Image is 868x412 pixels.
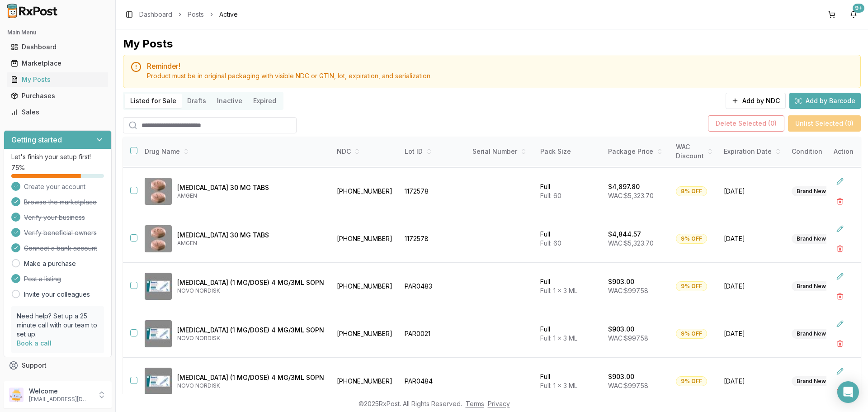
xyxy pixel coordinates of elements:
[331,263,399,310] td: [PHONE_NUMBER]
[786,137,854,166] th: Condition
[792,281,831,291] div: Brand New
[139,10,172,19] a: Dashboard
[123,37,173,51] div: My Posts
[177,335,324,342] p: NOVO NORDISK
[145,320,172,347] img: Ozempic (1 MG/DOSE) 4 MG/3ML SOPN
[188,10,204,19] a: Posts
[11,152,104,161] p: Let's finish your setup first!
[472,147,529,156] div: Serial Number
[608,372,634,381] p: $903.00
[832,288,848,304] button: Delete
[399,215,467,263] td: 1172578
[17,339,52,347] a: Book a call
[792,234,831,244] div: Brand New
[11,59,104,68] div: Marketplace
[177,192,324,199] p: AMGEN
[24,198,97,207] span: Browse the marketplace
[29,387,92,396] p: Welcome
[24,290,90,299] a: Invite your colleagues
[832,193,848,209] button: Delete
[24,244,97,253] span: Connect a bank account
[331,310,399,358] td: [PHONE_NUMBER]
[17,312,99,339] p: Need help? Set up a 25 minute call with our team to set up.
[535,358,603,405] td: Full
[22,377,52,386] span: Feedback
[331,358,399,405] td: [PHONE_NUMBER]
[540,192,561,199] span: Full: 60
[399,358,467,405] td: PAR0484
[145,147,324,156] div: Drug Name
[832,336,848,352] button: Delete
[9,388,24,402] img: User avatar
[4,56,112,71] button: Marketplace
[676,186,707,196] div: 8% OFF
[792,329,831,339] div: Brand New
[608,147,665,156] div: Package Price
[608,182,640,191] p: $4,897.80
[29,396,92,403] p: [EMAIL_ADDRESS][DOMAIN_NAME]
[337,147,394,156] div: NDC
[11,43,104,52] div: Dashboard
[4,4,61,18] img: RxPost Logo
[177,373,324,382] p: [MEDICAL_DATA] (1 MG/DOSE) 4 MG/3ML SOPN
[832,268,848,284] button: Edit
[535,168,603,215] td: Full
[488,400,510,407] a: Privacy
[724,377,781,386] span: [DATE]
[832,241,848,257] button: Delete
[125,94,182,108] button: Listed for Sale
[177,183,324,192] p: [MEDICAL_DATA] 30 MG TABS
[676,142,713,161] div: WAC Discount
[792,186,831,196] div: Brand New
[608,334,648,342] span: WAC: $997.58
[7,104,108,120] a: Sales
[182,94,212,108] button: Drafts
[826,137,861,166] th: Action
[608,192,654,199] span: WAC: $5,323.70
[177,326,324,335] p: [MEDICAL_DATA] (1 MG/DOSE) 4 MG/3ML SOPN
[24,275,61,284] span: Post a listing
[11,163,25,172] span: 75 %
[248,94,282,108] button: Expired
[789,93,861,109] button: Add by Barcode
[331,215,399,263] td: [PHONE_NUMBER]
[832,221,848,237] button: Edit
[608,230,641,239] p: $4,844.57
[11,75,104,84] div: My Posts
[11,91,104,100] div: Purchases
[4,374,112,390] button: Feedback
[726,93,786,109] button: Add by NDC
[147,71,853,81] div: Product must be in original packaging with visible NDC or GTIN, lot, expiration, and serialization.
[145,178,172,205] img: Otezla 30 MG TABS
[399,263,467,310] td: PAR0483
[177,240,324,247] p: AMGEN
[24,228,97,237] span: Verify beneficial owners
[676,376,707,386] div: 9% OFF
[7,71,108,88] a: My Posts
[145,225,172,252] img: Otezla 30 MG TABS
[540,334,577,342] span: Full: 1 x 3 ML
[7,39,108,55] a: Dashboard
[837,381,859,403] div: Open Intercom Messenger
[608,287,648,294] span: WAC: $997.58
[724,329,781,338] span: [DATE]
[832,363,848,379] button: Edit
[177,231,324,240] p: [MEDICAL_DATA] 30 MG TABS
[535,310,603,358] td: Full
[177,382,324,389] p: NOVO NORDISK
[177,287,324,294] p: NOVO NORDISK
[24,182,85,191] span: Create your account
[4,105,112,119] button: Sales
[608,325,634,334] p: $903.00
[676,234,707,244] div: 9% OFF
[535,137,603,166] th: Pack Size
[4,357,112,374] button: Support
[540,239,561,247] span: Full: 60
[832,173,848,189] button: Edit
[676,281,707,291] div: 9% OFF
[219,10,238,19] span: Active
[145,368,172,395] img: Ozempic (1 MG/DOSE) 4 MG/3ML SOPN
[535,263,603,310] td: Full
[147,62,853,70] h5: Reminder!
[832,316,848,332] button: Edit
